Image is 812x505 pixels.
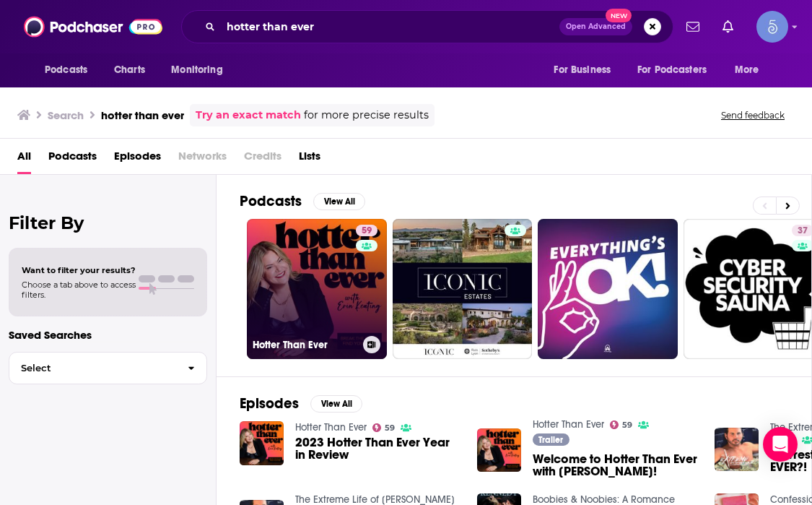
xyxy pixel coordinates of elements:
span: for more precise results [304,107,429,124]
button: open menu [35,56,106,84]
span: 37 [798,224,808,238]
a: 2023 Hotter Than Ever Year in Review [295,436,460,461]
a: Hotter Than Ever [295,421,367,433]
button: Open AdvancedNew [559,18,632,35]
span: Open Advanced [566,23,626,30]
img: Is Wrestling HOTTER THAN EVER?! [715,428,759,472]
img: Podchaser - Follow, Share and Rate Podcasts [24,13,162,40]
button: open menu [543,56,629,84]
p: Saved Searches [9,328,207,342]
a: Show notifications dropdown [681,14,705,39]
a: PodcastsView All [240,192,365,210]
span: Credits [244,144,281,174]
a: 59 [356,225,377,236]
a: 59Hotter Than Ever [247,219,387,359]
button: Show profile menu [756,11,788,43]
a: Try an exact match [196,107,301,124]
h3: Search [48,108,84,122]
button: Select [9,352,207,384]
a: Podcasts [48,144,97,174]
button: View All [310,395,362,413]
span: Logged in as Spiral5-G1 [756,11,788,43]
h2: Episodes [240,394,299,413]
a: Episodes [114,144,161,174]
h3: Hotter Than Ever [253,339,357,351]
span: Charts [114,60,145,80]
span: 59 [385,425,395,431]
button: open menu [161,56,241,84]
img: 2023 Hotter Than Ever Year in Review [240,421,284,465]
span: Podcasts [45,60,87,80]
span: Welcome to Hotter Than Ever with [PERSON_NAME]! [533,453,697,478]
button: Send feedback [717,109,789,121]
span: New [606,9,632,22]
span: Select [9,363,176,373]
button: open menu [628,56,728,84]
a: EpisodesView All [240,394,362,413]
button: View All [313,193,365,210]
h2: Filter By [9,212,207,233]
a: 59 [610,420,633,429]
span: For Podcasters [637,60,707,80]
a: Show notifications dropdown [717,14,739,39]
div: Search podcasts, credits, & more... [181,10,673,43]
span: Networks [178,144,227,174]
a: Lists [299,144,320,174]
a: Welcome to Hotter Than Ever with Erin Keating! [533,453,697,478]
span: Monitoring [171,60,222,80]
span: 59 [622,422,632,428]
a: Charts [105,56,154,84]
a: All [17,144,31,174]
h3: hotter than ever [101,108,184,122]
a: 59 [372,423,396,432]
span: 59 [362,224,372,238]
span: More [735,60,759,80]
h2: Podcasts [240,192,302,210]
img: Welcome to Hotter Than Ever with Erin Keating! [477,428,521,472]
span: For Business [554,60,611,80]
input: Search podcasts, credits, & more... [221,15,559,38]
div: Open Intercom Messenger [763,427,798,462]
span: Choose a tab above to access filters. [22,280,136,300]
button: open menu [725,56,777,84]
a: Hotter Than Ever [533,418,604,431]
span: Want to filter your results? [22,265,136,275]
img: User Profile [756,11,788,43]
span: Trailer [538,436,563,444]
